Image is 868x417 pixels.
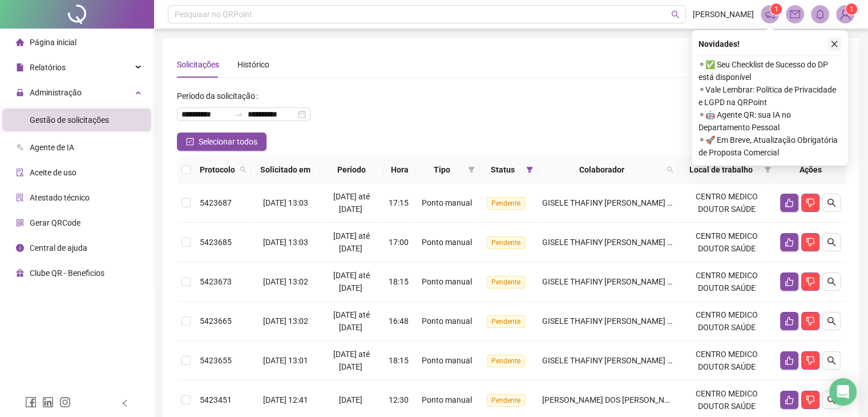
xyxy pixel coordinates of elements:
span: ⚬ 🚀 Em Breve, Atualização Obrigatória de Proposta Comercial [699,134,841,159]
span: search [827,198,836,207]
span: GISELE THAFINY [PERSON_NAME] [PERSON_NAME] [542,277,728,286]
th: Hora [383,157,415,183]
span: 18:15 [389,277,409,286]
span: filter [764,166,771,173]
span: lock [16,89,24,97]
span: close [830,40,838,48]
span: Novidades ! [699,38,740,50]
span: 16:48 [389,316,409,326]
span: [PERSON_NAME] DOS [PERSON_NAME] [542,395,683,404]
span: search [240,166,247,173]
span: dislike [806,277,815,286]
div: Ações [780,163,841,176]
span: Protocolo [200,163,235,176]
span: [DATE] até [DATE] [333,310,370,332]
span: instagram [59,396,71,408]
span: search [827,277,836,286]
span: linkedin [42,396,54,408]
span: like [785,316,794,326]
div: Solicitações [177,58,219,71]
span: like [785,277,794,286]
span: GISELE THAFINY [PERSON_NAME] [PERSON_NAME] [542,356,728,365]
span: left [121,399,129,407]
span: 5423655 [200,356,232,365]
span: 1 [850,5,854,13]
td: CENTRO MEDICO DOUTOR SAÚDE [678,262,776,302]
span: Tipo [420,163,463,176]
span: bell [815,9,825,19]
td: CENTRO MEDICO DOUTOR SAÚDE [678,302,776,341]
sup: 1 [770,3,782,15]
span: [PERSON_NAME] [693,8,754,21]
span: 18:15 [389,356,409,365]
span: solution [16,194,24,202]
span: 5423685 [200,238,232,247]
span: Aceite de uso [30,168,76,177]
span: 5423665 [200,316,232,326]
span: ⚬ Vale Lembrar: Política de Privacidade e LGPD na QRPoint [699,83,841,109]
td: CENTRO MEDICO DOUTOR SAÚDE [678,183,776,223]
span: check-square [186,138,194,146]
span: GISELE THAFINY [PERSON_NAME] [PERSON_NAME] [542,238,728,247]
td: CENTRO MEDICO DOUTOR SAÚDE [678,223,776,262]
span: Selecionar todos [199,135,257,148]
span: 1 [774,5,778,13]
span: info-circle [16,244,24,252]
span: Clube QR - Beneficios [30,268,104,278]
span: search [664,161,676,178]
span: Ponto manual [422,316,472,326]
th: Período [320,157,384,183]
span: [DATE] 13:03 [263,238,308,247]
span: Página inicial [30,38,76,47]
span: 17:15 [389,198,409,207]
span: search [827,238,836,247]
span: Agente de IA [30,143,74,152]
span: Pendente [487,197,525,210]
span: dislike [806,198,815,207]
span: [DATE] [339,395,362,404]
span: like [785,198,794,207]
span: notification [765,9,775,19]
span: audit [16,169,24,177]
sup: Atualize o seu contato no menu Meus Dados [846,3,857,15]
img: 74023 [837,6,854,23]
span: GISELE THAFINY [PERSON_NAME] [PERSON_NAME] [542,198,728,207]
span: search [667,166,673,173]
span: [DATE] até [DATE] [333,231,370,253]
span: filter [468,166,475,173]
span: Pendente [487,315,525,328]
span: home [16,38,24,46]
span: 5423687 [200,198,232,207]
div: Histórico [237,58,269,71]
span: to [234,110,243,119]
span: like [785,238,794,247]
span: Relatórios [30,63,66,72]
span: like [785,395,794,404]
span: Pendente [487,236,525,249]
span: qrcode [16,219,24,227]
span: Ponto manual [422,356,472,365]
span: filter [466,161,477,178]
span: ⚬ 🤖 Agente QR: sua IA no Departamento Pessoal [699,109,841,134]
span: Pendente [487,394,525,407]
label: Período da solicitação [177,87,263,105]
span: file [16,63,24,71]
span: search [827,395,836,404]
span: Ponto manual [422,277,472,286]
span: Gerar QRCode [30,218,80,227]
span: 17:00 [389,238,409,247]
span: search [237,161,249,178]
span: 12:30 [389,395,409,404]
th: Solicitado em [251,157,320,183]
span: filter [524,161,535,178]
span: swap-right [234,110,243,119]
span: ⚬ ✅ Seu Checklist de Sucesso do DP está disponível [699,58,841,83]
span: dislike [806,356,815,365]
span: filter [526,166,533,173]
span: GISELE THAFINY [PERSON_NAME] [PERSON_NAME] [542,316,728,326]
span: Administração [30,88,82,97]
span: facebook [25,396,37,408]
span: search [827,316,836,326]
span: [DATE] 13:02 [263,277,308,286]
span: Pendente [487,276,525,288]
